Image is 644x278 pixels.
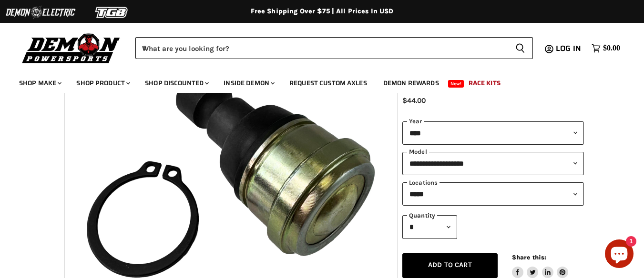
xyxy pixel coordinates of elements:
[512,254,546,261] span: Share this:
[76,3,148,21] img: TGB Logo 2
[5,3,76,21] img: Demon Electric Logo 2
[402,96,426,105] span: $44.00
[552,44,587,53] a: Log in
[508,37,533,59] button: Search
[138,73,215,93] a: Shop Discounted
[216,73,280,93] a: Inside Demon
[402,182,584,206] select: keys
[602,239,636,270] inbox-online-store-chat: Shopify online store chat
[587,41,625,55] a: $0.00
[376,73,446,93] a: Demon Rewards
[448,80,464,88] span: New!
[12,73,67,93] a: Shop Make
[461,73,508,93] a: Race Kits
[402,152,584,175] select: modal-name
[428,261,472,269] span: Add to cart
[402,215,457,238] select: Quantity
[19,31,123,65] img: Demon Powersports
[135,37,533,59] form: Product
[556,42,581,54] span: Log in
[69,73,136,93] a: Shop Product
[12,69,618,93] ul: Main menu
[135,37,508,59] input: When autocomplete results are available use up and down arrows to review and enter to select
[402,121,584,145] select: year
[282,73,374,93] a: Request Custom Axles
[603,44,620,53] span: $0.00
